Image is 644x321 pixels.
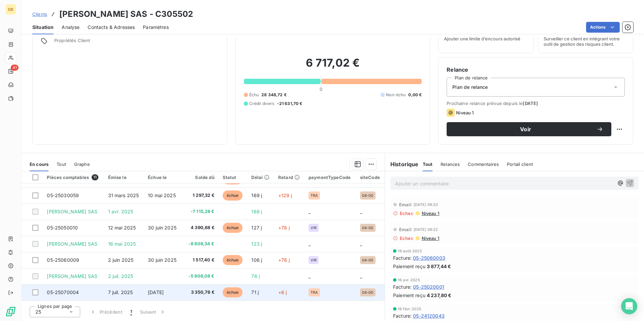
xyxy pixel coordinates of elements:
span: Paramètres [143,24,169,31]
span: En cours [30,162,49,167]
span: 05-25060003 [413,254,445,261]
div: DB [5,4,16,15]
span: Situation [32,24,54,31]
span: _ [360,273,362,279]
span: Prochaine relance prévue depuis le [447,101,625,106]
span: _ [309,273,311,279]
div: siteCode [360,175,381,180]
span: Tout [423,162,433,167]
span: 2 juil. 2025 [108,273,133,279]
h3: [PERSON_NAME] SAS - C305502 [59,8,193,20]
span: 1 297,32 € [188,192,215,199]
span: 2 juin 2025 [108,257,134,263]
span: TRA [311,193,318,198]
span: 05-25030059 [47,192,79,198]
button: 1 [126,305,136,319]
span: VIR [311,258,317,262]
span: 10 mai 2025 [148,192,176,198]
span: 3 350,76 € [188,289,215,296]
span: 1 517,40 € [188,257,215,263]
span: Propriétés Client [54,38,219,47]
span: [DATE] 08:22 [414,227,438,231]
button: Suivant [136,305,170,319]
span: [DATE] [148,289,164,295]
span: 05-24120043 [413,312,445,319]
span: 19 août 2025 [398,249,422,253]
span: 04-00 [362,226,374,230]
span: [PERSON_NAME] SAS [47,273,97,279]
span: Niveau 1 [421,236,439,241]
span: 127 j [251,225,262,230]
span: 12 mai 2025 [108,225,136,230]
span: 28 348,72 € [261,92,287,98]
span: 30 juin 2025 [148,257,176,263]
img: Logo LeanPay [5,306,16,317]
span: 31 mars 2025 [108,192,139,198]
span: échue [223,255,243,265]
div: Délai [251,175,270,180]
span: 04-00 [362,258,374,262]
span: échue [223,287,243,297]
span: Voir [455,127,597,132]
span: Crédit divers [249,101,275,107]
span: 30 juin 2025 [148,225,176,230]
span: _ [309,241,311,247]
span: Relances [441,162,460,167]
span: 76 j [251,273,260,279]
span: VIR [311,226,317,230]
div: Statut [223,175,244,180]
span: -5 908,08 € [188,273,215,280]
span: Niveau 1 [456,110,474,115]
span: Echec [400,211,414,216]
span: Échu [249,92,259,98]
button: Voir [447,122,611,136]
div: paymentTypeCode [309,175,352,180]
span: Commentaires [468,162,499,167]
h6: Relance [447,66,625,74]
div: Émise le [108,175,140,180]
span: [DATE] [523,101,538,106]
h2: 6 717,02 € [244,56,422,76]
span: 4 390,68 € [188,224,215,231]
span: 106 j [251,257,262,263]
span: 169 j [251,192,262,198]
span: 04-00 [362,290,374,294]
span: 0,00 € [408,92,422,98]
span: 1 [130,309,132,315]
span: 3 877,44 € [427,263,451,270]
h6: Historique [385,160,419,168]
span: +78 j [278,257,290,263]
div: Pièces comptables [47,174,100,180]
span: 123 j [251,241,262,247]
div: Open Intercom Messenger [621,298,637,314]
span: Niveau 1 [421,211,439,216]
span: Surveiller ce client en intégrant votre outil de gestion des risques client. [544,36,627,47]
span: +129 j [278,192,292,198]
span: 4 237,80 € [427,292,452,299]
span: [PERSON_NAME] SAS [47,241,97,247]
span: _ [360,241,362,247]
div: Solde dû [188,175,215,180]
span: 05-25060009 [47,257,79,263]
span: Facture : [393,283,412,290]
span: 16 avr. 2025 [398,278,420,282]
div: Retard [278,175,300,180]
span: 18 févr. 2025 [398,307,421,311]
span: Paiement reçu [393,292,425,299]
span: Analyse [62,24,79,31]
span: Facture : [393,312,412,319]
span: 04-00 [362,193,374,198]
span: Non-échu [386,92,406,98]
span: échue [223,190,243,201]
span: +78 j [278,225,290,230]
span: Plan de relance [452,84,488,91]
span: 16 mai 2025 [108,241,136,247]
div: Échue le [148,175,180,180]
span: Email [399,227,412,232]
button: Actions [586,22,620,33]
span: TRA [311,290,318,294]
span: Contacts & Adresses [88,24,135,31]
span: 05-25050010 [47,225,78,230]
span: -21 631,70 € [277,101,302,107]
span: 0 [320,86,322,92]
